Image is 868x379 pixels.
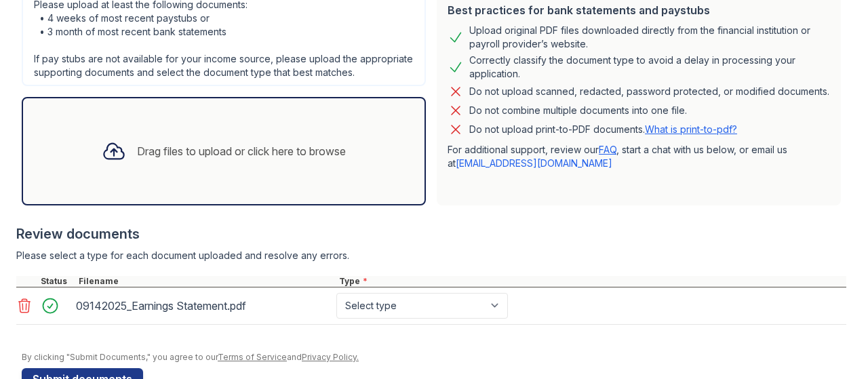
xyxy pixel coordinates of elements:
[456,157,612,169] a: [EMAIL_ADDRESS][DOMAIN_NAME]
[302,352,359,362] a: Privacy Policy.
[469,54,830,81] div: Correctly classify the document type to avoid a delay in processing your application.
[16,224,846,243] div: Review documents
[336,276,846,287] div: Type
[469,83,829,100] div: Do not upload scanned, redacted, password protected, or modified documents.
[22,352,846,363] div: By clicking "Submit Documents," you agree to our and
[599,144,616,155] a: FAQ
[76,295,331,317] div: 09142025_Earnings Statement.pdf
[469,24,830,51] div: Upload original PDF files downloaded directly from the financial institution or payroll provider’...
[38,276,76,287] div: Status
[448,143,830,170] p: For additional support, review our , start a chat with us below, or email us at
[218,352,287,362] a: Terms of Service
[76,276,336,287] div: Filename
[645,123,737,135] a: What is print-to-pdf?
[469,123,737,136] p: Do not upload print-to-PDF documents.
[448,2,830,18] div: Best practices for bank statements and paystubs
[469,102,687,119] div: Do not combine multiple documents into one file.
[137,143,346,159] div: Drag files to upload or click here to browse
[16,249,846,262] div: Please select a type for each document uploaded and resolve any errors.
